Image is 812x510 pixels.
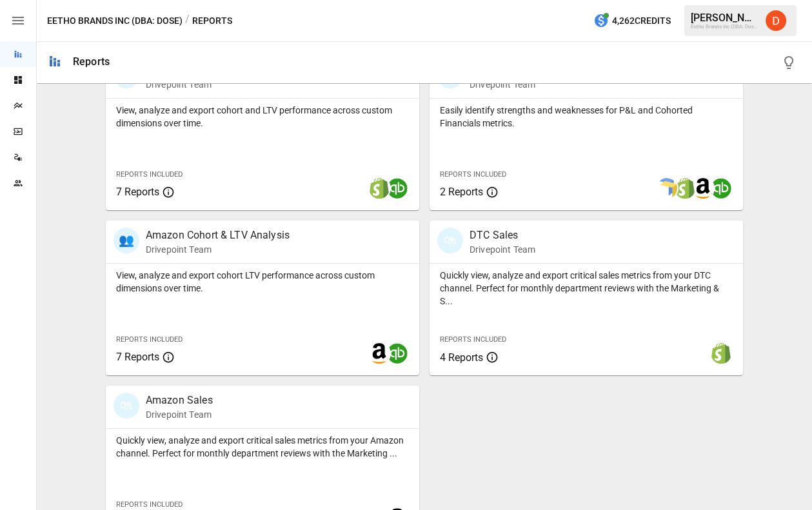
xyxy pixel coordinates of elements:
p: Amazon Sales [146,393,213,408]
p: Drivepoint Team [146,408,213,421]
button: 4,262Credits [588,9,676,33]
img: quickbooks [711,178,731,199]
div: Eetho Brands Inc (DBA: Dose) [691,24,758,30]
p: Drivepoint Team [470,243,535,256]
span: 7 Reports [116,351,159,363]
p: Quickly view, analyze and export critical sales metrics from your Amazon channel. Perfect for mon... [116,434,409,460]
img: quickbooks [387,343,408,364]
button: Eetho Brands Inc (DBA: Dose) [47,13,183,29]
img: shopify [369,178,390,199]
div: 🛍 [114,393,139,418]
img: quickbooks [387,178,408,199]
p: Drivepoint Team [470,78,535,91]
p: View, analyze and export cohort LTV performance across custom dimensions over time. [116,269,409,295]
div: [PERSON_NAME] [691,12,758,24]
p: Easily identify strengths and weaknesses for P&L and Cohorted Financials metrics. [440,104,733,130]
p: Amazon Cohort & LTV Analysis [146,228,290,243]
span: Reports Included [116,170,183,179]
span: Reports Included [440,170,506,179]
span: 4 Reports [440,351,483,364]
span: 2 Reports [440,186,483,198]
img: Daley Meistrell [766,10,786,31]
p: Drivepoint Team [146,243,290,256]
p: DTC Sales [470,228,535,243]
span: 7 Reports [116,186,159,198]
img: shopify [711,343,731,364]
img: smart model [657,178,677,199]
img: amazon [693,178,713,199]
span: 4,262 Credits [612,13,671,29]
p: Quickly view, analyze and export critical sales metrics from your DTC channel. Perfect for monthl... [440,269,733,308]
div: Reports [73,55,110,68]
p: View, analyze and export cohort and LTV performance across custom dimensions over time. [116,104,409,130]
img: amazon [369,343,390,364]
span: Reports Included [440,335,506,344]
span: Reports Included [116,335,183,344]
button: Daley Meistrell [758,3,794,39]
div: 🛍 [437,228,463,253]
span: Reports Included [116,500,183,509]
img: shopify [675,178,695,199]
div: 👥 [114,228,139,253]
p: Drivepoint Team [146,78,272,91]
div: / [185,13,190,29]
